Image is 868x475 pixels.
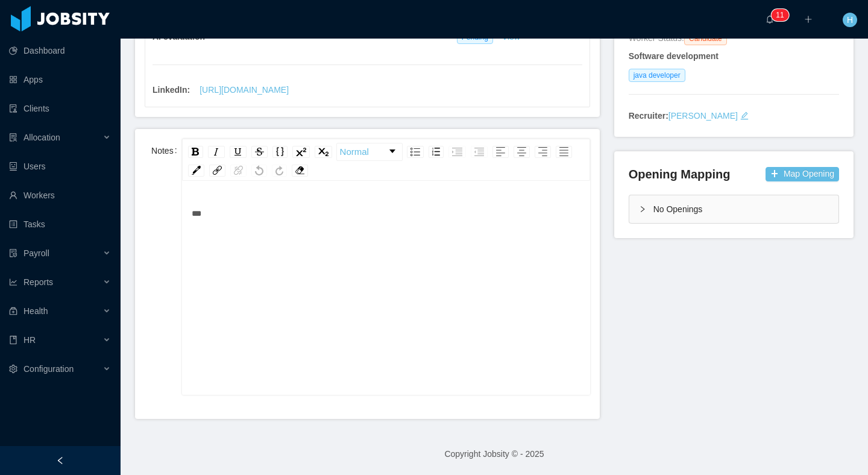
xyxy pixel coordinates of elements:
div: rdw-link-control [207,165,249,177]
span: Worker Status: [629,33,684,43]
div: rdw-color-picker [186,165,207,177]
div: Ordered [429,146,444,158]
i: icon: file-protect [9,249,17,257]
div: icon: rightNo Openings [629,195,838,223]
div: Remove [292,165,308,177]
a: Block Type [337,143,402,160]
div: rdw-dropdown [336,143,403,161]
div: Justify [556,146,572,158]
i: icon: right [639,206,646,213]
a: [URL][DOMAIN_NAME] [190,80,298,99]
sup: 11 [771,9,788,21]
i: icon: medicine-box [9,307,17,315]
footer: Copyright Jobsity © - 2025 [121,433,868,475]
div: rdw-wrapper [182,139,590,395]
div: rdw-block-control [335,143,404,161]
i: icon: book [9,336,17,344]
a: icon: appstoreApps [9,68,111,92]
div: Center [514,146,530,158]
div: rdw-textalign-control [490,143,574,161]
div: Link [209,165,225,177]
i: icon: plus [804,15,813,24]
a: icon: auditClients [9,96,111,121]
div: Strikethrough [251,146,268,158]
a: [PERSON_NAME] [668,111,738,121]
span: HR [24,335,36,345]
div: Indent [448,146,466,158]
div: Unlink [230,165,247,177]
span: Reports [24,277,53,287]
div: Undo [251,165,267,177]
p: 1 [776,9,780,21]
div: Superscript [292,146,310,158]
div: rdw-history-control [249,165,289,177]
span: Allocation [24,133,60,142]
span: Normal [340,140,369,164]
div: rdw-editor [192,201,581,412]
strong: Recruiter: [629,111,668,121]
a: icon: pie-chartDashboard [9,39,111,63]
div: rdw-toolbar [182,139,590,181]
div: Right [535,146,551,158]
div: Underline [230,146,247,158]
span: H [847,13,853,27]
button: icon: plusMap Opening [766,167,839,181]
span: Configuration [24,364,74,374]
i: icon: solution [9,133,17,142]
i: icon: bell [766,15,774,24]
div: Subscript [315,146,332,158]
span: java developer [629,69,685,82]
a: icon: userWorkers [9,183,111,207]
span: Health [24,306,48,316]
strong: LinkedIn : [153,85,190,95]
a: View [498,32,524,42]
div: rdw-remove-control [289,165,310,177]
p: 1 [780,9,784,21]
i: icon: edit [740,112,749,120]
h4: Opening Mapping [629,166,731,183]
div: rdw-list-control [404,143,490,161]
i: icon: line-chart [9,278,17,286]
div: Italic [208,146,225,158]
div: Bold [188,146,203,158]
strong: Software development [629,51,719,61]
div: Outdent [471,146,488,158]
span: Payroll [24,248,49,258]
div: Left [492,146,509,158]
div: rdw-inline-control [186,143,335,161]
div: Monospace [272,146,288,158]
div: Redo [272,165,287,177]
a: icon: profileTasks [9,212,111,236]
i: icon: setting [9,365,17,373]
a: icon: robotUsers [9,154,111,178]
strong: Ai evaluation [153,32,205,42]
label: Notes [151,146,181,156]
div: Unordered [407,146,424,158]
